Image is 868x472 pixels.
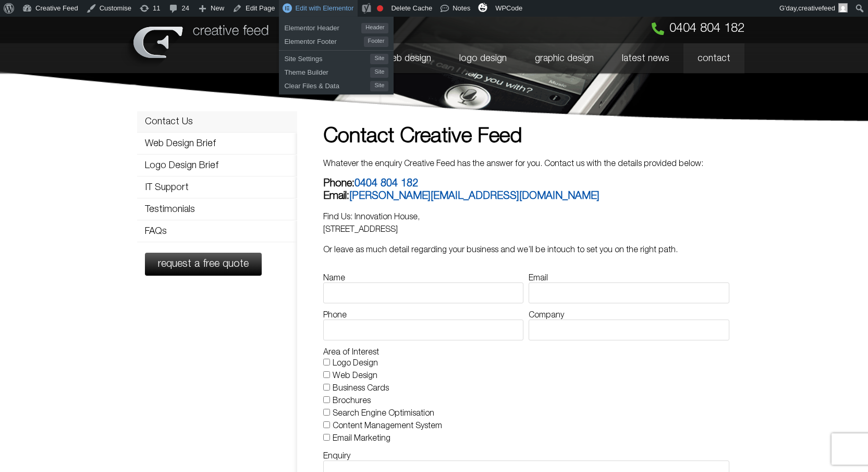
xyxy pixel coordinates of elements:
a: IT Support [137,177,298,198]
span: creativefeed [798,4,835,12]
label: Email Marketing [333,435,390,442]
a: Testimonials [137,199,298,220]
nav: Menu [137,111,298,242]
b: Phone: Email: [323,179,600,201]
img: svg+xml;base64,PHN2ZyB4bWxucz0iaHR0cDovL3d3dy53My5vcmcvMjAwMC9zdmciIHZpZXdCb3g9IjAgMCAzMiAzMiI+PG... [478,3,487,12]
div: Domain Overview [40,64,93,70]
span: Site [370,81,388,91]
label: Business Cards [333,385,389,392]
span: Site Settings [284,51,370,64]
a: Contact Us [137,111,298,132]
div: Needs improvement [377,5,383,11]
nav: Menu [277,43,744,74]
a: graphic design [521,43,608,74]
a: logo design [445,43,521,74]
label: Area of Interest [323,348,379,357]
span: 0404 804 182 [669,22,744,35]
span: Site [370,67,388,78]
span: Footer [364,37,389,47]
a: Site SettingsSite [279,51,394,64]
a: Elementor FooterFooter [279,33,394,47]
a: 0404 804 182 [652,22,744,35]
p: Find Us: Innovation House, [STREET_ADDRESS] [323,211,729,236]
img: website_grey.svg [17,27,25,36]
a: web design [371,43,445,74]
a: [PERSON_NAME][EMAIL_ADDRESS][DOMAIN_NAME] [349,192,600,201]
span: Elementor Footer [284,33,363,47]
a: Logo Design Brief [137,155,298,176]
span: Edit with Elementor [295,4,353,12]
a: Web Design Brief [137,133,298,154]
img: logo_orange.svg [17,17,25,25]
label: Company [529,311,564,320]
div: v 4.0.25 [29,17,51,25]
p: Or leave as much detail regarding your business and we’ll be intouch to set you on the right path. [323,244,729,256]
div: Domain: [DOMAIN_NAME] [27,27,115,36]
img: tab_domain_overview_orange.svg [28,63,36,71]
span: Theme Builder [284,64,370,78]
a: latest news [608,43,683,74]
span: Site [370,54,388,64]
label: Phone [323,311,347,320]
a: Elementor HeaderHeader [279,20,394,33]
label: Content Management System [333,422,442,430]
span: request a free quote [158,259,249,269]
img: tab_keywords_by_traffic_grey.svg [104,63,112,71]
label: Web Design [333,372,377,380]
a: Clear Files & DataSite [279,78,394,91]
label: Search Engine Optimisation [333,410,434,417]
label: Enquiry [323,452,350,461]
h1: Contact Creative Feed [323,126,729,147]
span: Header [361,23,388,33]
div: Keywords by Traffic [115,64,176,70]
a: 0404 804 182 [354,179,418,188]
a: FAQs [137,221,298,242]
a: request a free quote [145,253,262,276]
span: Clear Files & Data [284,78,370,91]
a: Theme BuilderSite [279,64,394,78]
p: Whatever the enquiry Creative Feed has the answer for you. Contact us with the details provided b... [323,158,729,170]
label: Name [323,274,345,282]
span: Elementor Header [284,20,361,33]
a: contact [683,43,744,74]
label: Email [529,274,548,282]
label: Logo Design [333,360,378,367]
label: Brochures [333,397,371,405]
